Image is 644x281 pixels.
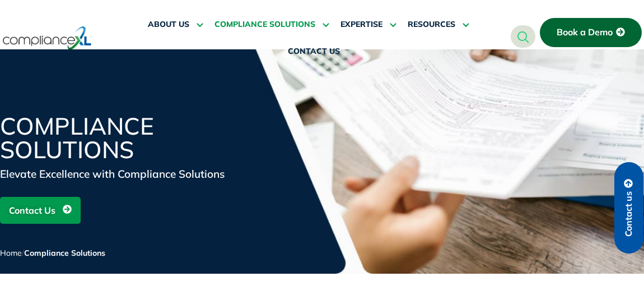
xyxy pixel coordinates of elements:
a: Contact us [614,162,643,254]
a: RESOURCES [408,11,469,38]
img: logo-one.svg [3,25,92,51]
span: ABOUT US [148,20,189,30]
span: Compliance Solutions [24,248,105,258]
span: Book a Demo [557,27,613,38]
span: Contact us [624,191,634,237]
span: EXPERTISE [340,20,382,30]
a: navsearch-button [511,25,535,48]
span: CONTACT US [288,47,340,57]
a: COMPLIANCE SOLUTIONS [214,11,329,38]
a: EXPERTISE [340,11,396,38]
span: Contact Us [9,200,55,221]
a: CONTACT US [288,38,340,65]
a: ABOUT US [148,11,203,38]
a: Book a Demo [540,18,642,47]
span: RESOURCES [408,20,455,30]
span: COMPLIANCE SOLUTIONS [214,20,315,30]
